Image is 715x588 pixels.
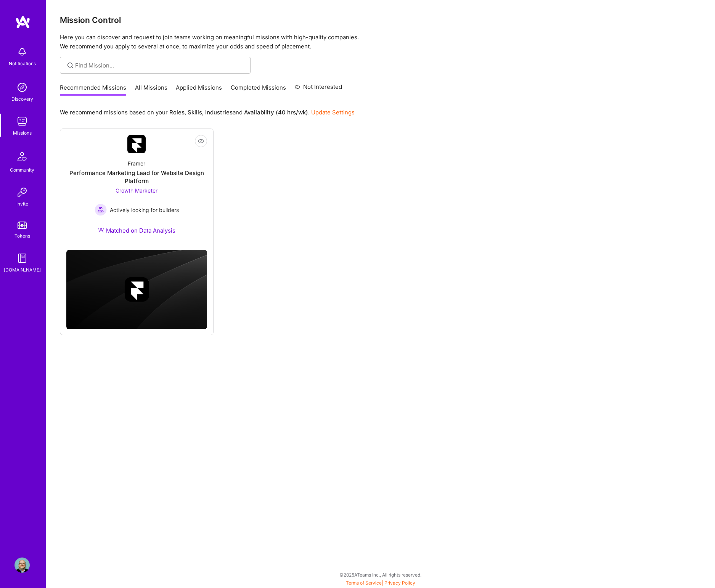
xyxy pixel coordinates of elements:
[14,80,30,95] img: discovery
[60,15,701,25] h3: Mission Control
[198,138,204,144] i: icon EyeClosed
[16,200,28,208] div: Invite
[294,82,342,96] a: Not Interested
[13,148,31,166] img: Community
[14,557,30,573] img: User Avatar
[188,109,202,116] b: Skills
[95,204,107,216] img: Actively looking for builders
[60,108,355,116] p: We recommend missions based on your , , and .
[311,109,355,116] a: Update Settings
[14,185,30,200] img: Invite
[124,277,149,302] img: Company logo
[14,44,30,59] img: bell
[14,114,30,129] img: teamwork
[10,166,34,174] div: Community
[66,169,207,185] div: Performance Marketing Lead for Website Design Platform
[116,187,157,194] span: Growth Marketer
[46,565,715,584] div: © 2025 ATeams Inc., All rights reserved.
[128,159,145,167] div: Framer
[66,61,75,70] i: icon SearchGrey
[169,109,185,116] b: Roles
[13,129,32,137] div: Missions
[4,266,41,274] div: [DOMAIN_NAME]
[98,227,175,235] div: Matched on Data Analysis
[66,135,207,244] a: Company LogoFramerPerformance Marketing Lead for Website Design PlatformGrowth Marketer Actively ...
[127,135,146,153] img: Company Logo
[384,580,415,586] a: Privacy Policy
[346,580,382,586] a: Terms of Service
[98,227,104,233] img: Ateam Purple Icon
[13,557,32,573] a: User Avatar
[75,61,245,69] input: Find Mission...
[60,33,701,51] p: Here you can discover and request to join teams working on meaningful missions with high-quality ...
[205,109,233,116] b: Industries
[18,222,27,229] img: tokens
[66,250,207,329] img: cover
[231,84,286,96] a: Completed Missions
[14,251,30,266] img: guide book
[135,84,167,96] a: All Missions
[60,84,126,96] a: Recommended Missions
[11,95,33,103] div: Discovery
[9,59,36,67] div: Notifications
[346,580,415,586] span: |
[15,15,31,29] img: logo
[110,206,179,214] span: Actively looking for builders
[14,232,30,240] div: Tokens
[176,84,222,96] a: Applied Missions
[244,109,308,116] b: Availability (40 hrs/wk)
